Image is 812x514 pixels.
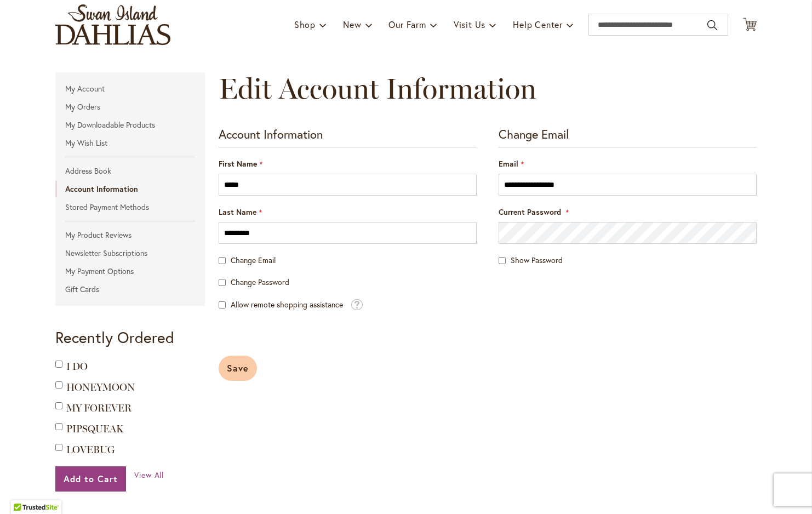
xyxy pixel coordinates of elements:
[55,163,205,179] a: Address Book
[55,199,205,215] a: Stored Payment Methods
[499,207,561,217] span: Current Password
[227,362,249,374] span: Save
[219,126,323,142] span: Account Information
[231,277,289,287] span: Change Password
[55,117,205,133] a: My Downloadable Products
[499,158,518,169] span: Email
[55,135,205,151] a: My Wish List
[55,263,205,279] a: My Payment Options
[55,245,205,261] a: Newsletter Subscriptions
[66,444,115,456] a: LOVEBUG
[55,99,205,115] a: My Orders
[134,470,164,481] a: View All
[294,19,316,30] span: Shop
[219,158,257,169] span: First Name
[219,356,257,381] button: Save
[219,71,536,106] span: Edit Account Information
[55,81,205,97] a: My Account
[55,466,126,492] button: Add to Cart
[55,4,170,45] a: store logo
[66,423,123,435] a: PIPSQUEAK
[511,255,563,265] span: Show Password
[231,255,276,265] span: Change Email
[343,19,361,30] span: New
[55,281,205,298] a: Gift Cards
[66,402,131,414] a: MY FOREVER
[499,126,569,142] span: Change Email
[55,181,205,197] strong: Account Information
[55,227,205,243] a: My Product Reviews
[454,19,485,30] span: Visit Us
[64,473,118,484] span: Add to Cart
[8,475,39,506] iframe: Launch Accessibility Center
[66,381,135,393] a: HONEYMOON
[388,19,426,30] span: Our Farm
[231,299,343,310] span: Allow remote shopping assistance
[66,361,88,373] a: I DO
[219,207,256,217] span: Last Name
[55,327,174,347] strong: Recently Ordered
[513,19,563,30] span: Help Center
